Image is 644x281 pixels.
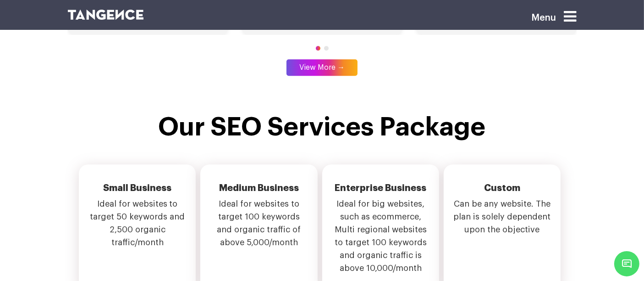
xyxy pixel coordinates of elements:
[68,10,144,20] img: logo SVG
[88,183,187,197] h2: Small Business
[209,197,308,256] p: Ideal for websites to target 100 keywords and organic traffic of above 5,000/month
[453,197,551,243] p: Can be any website. The plan is solely dependent upon the objective
[88,197,187,256] p: Ideal for websites to target 50 keywords and 2,500 organic traffic/month
[453,183,551,197] h2: Custom
[614,251,639,276] span: Chat Widget
[324,46,329,51] span: Go to slide 2
[286,59,358,76] a: View More →
[316,46,320,51] span: Go to slide 1
[68,113,577,141] h4: Our SEO Services Package
[331,183,430,197] h2: Enterprise Business
[209,183,308,197] h2: Medium Business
